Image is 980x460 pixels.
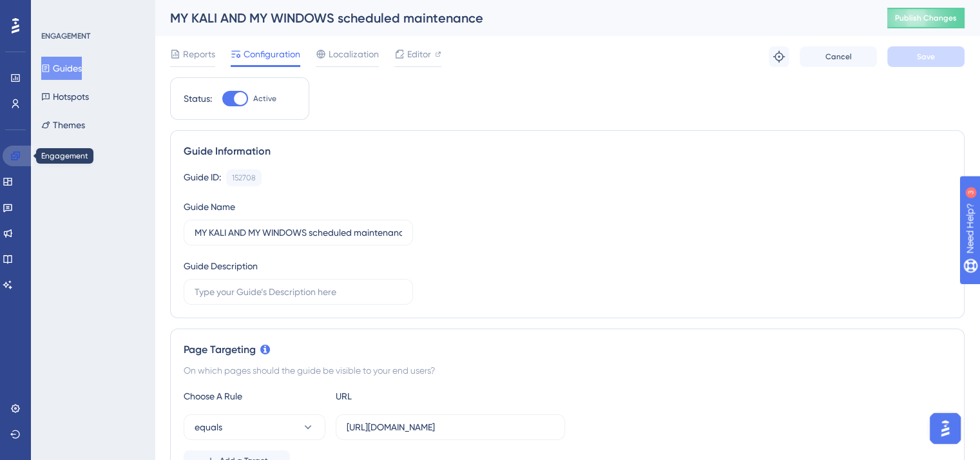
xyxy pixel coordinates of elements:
span: Configuration [244,46,300,62]
button: Guides [41,57,82,80]
div: Guide ID: [184,169,221,186]
div: ENGAGEMENT [41,31,90,41]
button: Publish Changes [887,8,965,28]
input: Type your Guide’s Name here [195,225,402,240]
div: Guide Name [184,199,235,215]
span: Need Help? [30,3,81,19]
span: Localization [329,46,379,62]
span: equals [195,419,222,435]
div: Guide Information [184,144,951,159]
button: Save [887,46,965,67]
input: yourwebsite.com/path [347,420,554,434]
iframe: UserGuiding AI Assistant Launcher [926,409,965,448]
span: Save [917,52,935,62]
span: Publish Changes [895,13,957,23]
span: Editor [407,46,431,62]
button: Cancel [800,46,877,67]
div: Page Targeting [184,342,951,358]
div: Guide Description [184,258,258,274]
span: Active [253,93,276,104]
div: 152708 [232,173,256,183]
div: Status: [184,91,212,106]
span: Reports [183,46,215,62]
div: MY KALI AND MY WINDOWS scheduled maintenance [170,9,855,27]
button: equals [184,414,325,440]
span: Cancel [825,52,852,62]
input: Type your Guide’s Description here [195,285,402,299]
div: 3 [90,6,93,17]
div: On which pages should the guide be visible to your end users? [184,363,951,378]
button: Hotspots [41,85,89,108]
button: Themes [41,113,85,137]
div: Choose A Rule [184,388,325,404]
div: URL [336,388,477,404]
